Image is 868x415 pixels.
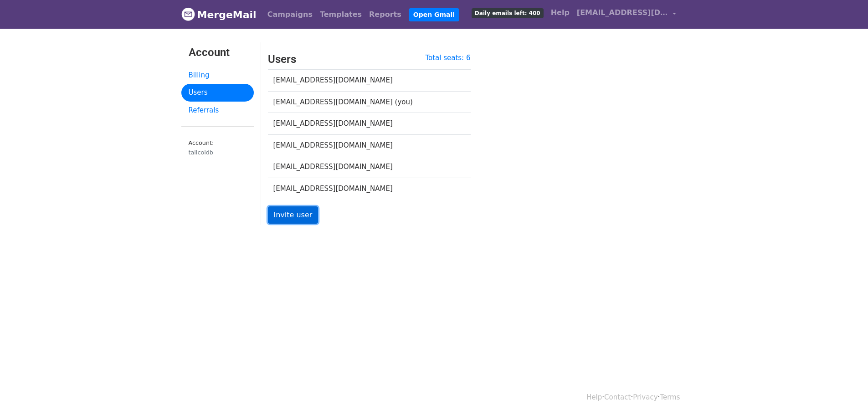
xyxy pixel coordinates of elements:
a: Campaigns [264,5,316,24]
a: Open Gmail [409,8,459,21]
a: Referrals [181,102,254,119]
td: [EMAIL_ADDRESS][DOMAIN_NAME] [268,70,457,92]
a: Daily emails left: 400 [468,4,547,22]
a: Reports [365,5,405,24]
td: [EMAIL_ADDRESS][DOMAIN_NAME] (you) [268,91,457,113]
small: Account: [189,139,247,157]
iframe: Chat Widget [822,371,868,415]
a: Help [586,393,602,401]
a: Billing [181,67,254,84]
a: Invite user [268,206,318,224]
h3: Users [268,53,471,66]
a: Privacy [633,393,657,401]
td: [EMAIL_ADDRESS][DOMAIN_NAME] [268,178,457,199]
a: [EMAIL_ADDRESS][DOMAIN_NAME] [573,4,680,25]
span: [EMAIL_ADDRESS][DOMAIN_NAME] [577,7,668,18]
a: Templates [316,5,365,24]
a: Users [181,84,254,102]
a: MergeMail [181,5,257,24]
img: MergeMail logo [181,7,195,21]
td: [EMAIL_ADDRESS][DOMAIN_NAME] [268,113,457,135]
td: [EMAIL_ADDRESS][DOMAIN_NAME] [268,134,457,156]
div: 聊天小组件 [822,371,868,415]
td: [EMAIL_ADDRESS][DOMAIN_NAME] [268,156,457,178]
h3: Account [189,46,247,59]
a: Help [547,4,573,22]
a: Terms [660,393,680,401]
a: Contact [604,393,631,401]
div: tallcoldb [189,148,247,157]
span: Daily emails left: 400 [472,8,544,18]
a: Total seats: 6 [425,54,470,62]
